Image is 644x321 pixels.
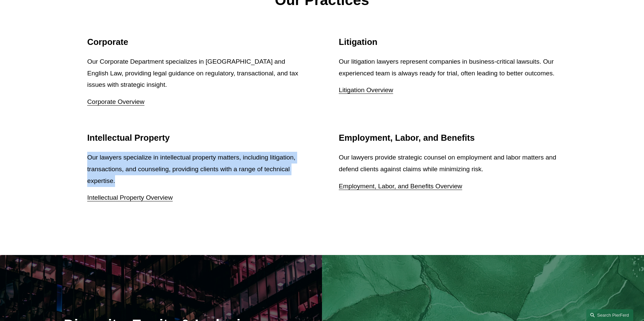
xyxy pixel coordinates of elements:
[87,56,305,91] p: Our Corporate Department specializes in [GEOGRAPHIC_DATA] and English Law, providing legal guidan...
[87,37,305,47] h2: Corporate
[87,194,173,201] a: Intellectual Property Overview
[339,133,557,143] h2: Employment, Labor, and Benefits
[87,133,305,143] h2: Intellectual Property
[339,183,462,190] a: Employment, Labor, and Benefits Overview
[87,98,145,105] a: Corporate Overview
[339,152,557,175] p: Our lawyers provide strategic counsel on employment and labor matters and defend clients against ...
[87,152,305,187] p: Our lawyers specialize in intellectual property matters, including litigation, transactions, and ...
[586,309,633,321] a: Search this site
[339,37,557,47] h2: Litigation
[339,86,393,93] a: Litigation Overview
[339,56,557,79] p: Our litigation lawyers represent companies in business-critical lawsuits. Our experienced team is...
